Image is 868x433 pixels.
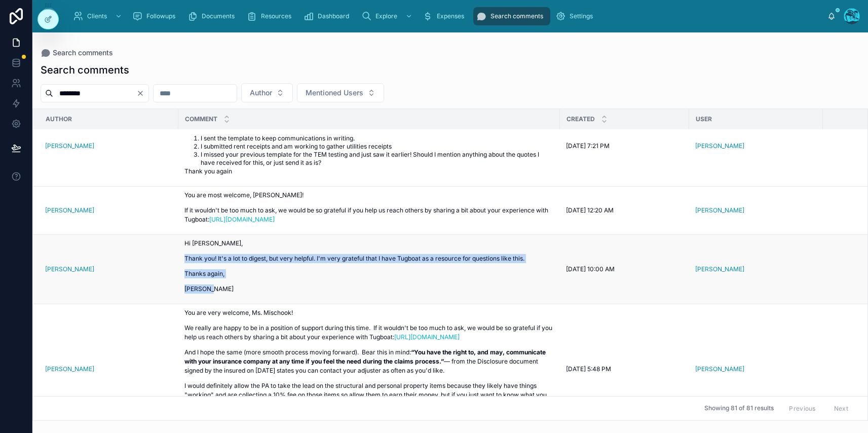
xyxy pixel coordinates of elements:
a: Resources [244,7,298,25]
h1: Search comments [41,63,129,77]
p: We really are happy to be in a position of support during this time. If it wouldn't be too much t... [184,323,554,342]
p: Thanks again, [184,269,524,278]
span: [DATE] 10:00 AM [566,265,615,273]
span: User [696,115,712,123]
li: I missed your previous template for the TEM testing and just saw it earlier! Should I mention any... [201,151,554,167]
a: [PERSON_NAME] [45,142,94,150]
button: Select Button [297,83,384,102]
a: [URL][DOMAIN_NAME] [394,333,460,341]
a: [PERSON_NAME] [695,365,744,373]
a: Settings [552,7,600,25]
a: [PERSON_NAME] [695,265,744,273]
button: Clear [136,89,148,97]
span: Mentioned Users [306,88,363,98]
p: You are very welcome, Ms. Mischook! [184,308,554,317]
span: Comment [185,115,217,123]
a: [PERSON_NAME] [45,265,94,273]
span: Explore [375,12,397,20]
p: I would definitely allow the PA to take the lead on the structural and personal property items be... [184,381,554,409]
p: Thank you again [184,167,554,176]
span: Created [567,115,595,123]
span: Search comments [53,48,113,58]
a: [PERSON_NAME] [45,206,94,214]
span: [DATE] 12:20 AM [566,206,614,214]
li: I sent the template to keep communications in writing. [201,134,554,142]
span: Dashboard [318,12,349,20]
li: I submitted rent receipts and am working to gather utilities receipts [201,142,554,151]
a: [PERSON_NAME] [695,206,744,214]
p: You are most welcome, [PERSON_NAME]! [184,191,554,200]
a: [PERSON_NAME] [45,365,94,373]
span: Followups [146,12,175,20]
span: Showing 81 of 81 results [704,405,774,413]
span: Author [250,88,272,98]
a: Documents [184,7,242,25]
span: Author [46,115,72,123]
p: And I hope the same (more smooth process moving forward). Bear this in mind: — from the Disclosur... [184,348,554,375]
a: Clients [70,7,127,25]
a: Followups [129,7,182,25]
span: [DATE] 5:48 PM [566,365,611,373]
div: scrollable content [65,5,827,27]
a: Explore [358,7,418,25]
a: Search comments [473,7,550,25]
p: Thank you! It's a lot to digest, but very helpful. I'm very grateful that I have Tugboat as a res... [184,254,524,263]
span: Resources [261,12,291,20]
a: Expenses [420,7,471,25]
span: Search comments [490,12,543,20]
a: Dashboard [300,7,356,25]
span: Documents [202,12,235,20]
a: [PERSON_NAME] [695,142,744,150]
p: [PERSON_NAME] [184,284,524,294]
span: Expenses [437,12,464,20]
span: Clients [87,12,107,20]
a: [URL][DOMAIN_NAME] [209,215,275,223]
span: [DATE] 7:21 PM [566,142,610,150]
button: Select Button [241,83,293,102]
a: Search comments [41,48,113,58]
span: Settings [570,12,593,20]
p: Hi [PERSON_NAME], [184,239,524,248]
p: If it wouldn't be too much to ask, we would be so grateful if you help us reach others by sharing... [184,206,554,224]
